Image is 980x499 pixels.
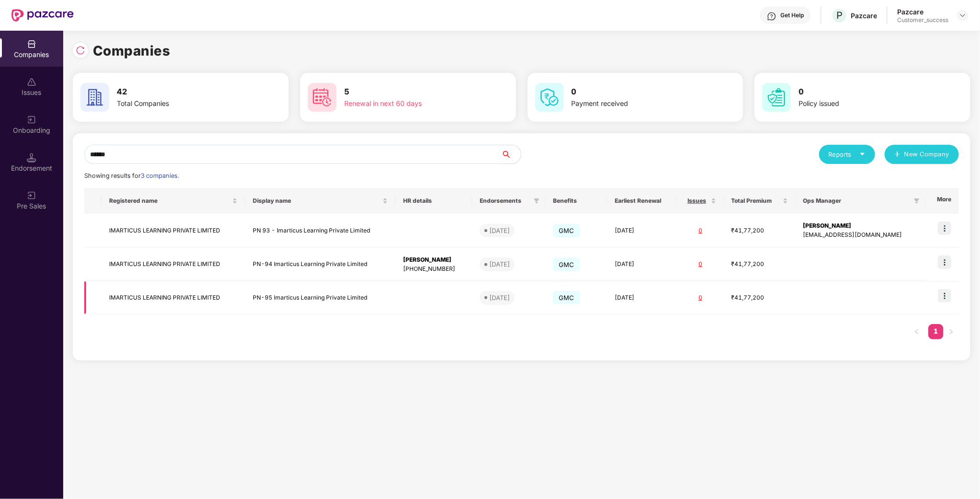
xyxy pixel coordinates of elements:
img: svg+xml;base64,PHN2ZyB4bWxucz0iaHR0cDovL3d3dy53My5vcmcvMjAwMC9zdmciIHdpZHRoPSI2MCIgaGVpZ2h0PSI2MC... [80,83,109,112]
div: ₹41,77,200 [732,226,788,235]
img: icon [938,289,951,302]
div: [DATE] [489,259,510,269]
h1: Companies [93,40,170,61]
span: left [914,329,920,335]
td: PN-95 Imarticus Learning Private Limited [245,281,395,314]
img: svg+xml;base64,PHN2ZyB3aWR0aD0iMTQuNSIgaGVpZ2h0PSIxNC41IiB2aWV3Qm94PSIwIDAgMTYgMTYiIGZpbGw9Im5vbm... [27,153,36,162]
span: caret-down [859,151,866,157]
th: Benefits [545,188,607,214]
span: 3 companies. [141,172,179,179]
img: icon [938,255,951,269]
div: Policy issued [799,98,930,109]
div: [PHONE_NUMBER] [403,265,464,274]
span: Issues [685,197,709,205]
div: [PERSON_NAME] [803,221,918,231]
th: Registered name [101,188,245,214]
span: filter [912,195,922,207]
div: Pazcare [851,11,877,20]
img: svg+xml;base64,PHN2ZyBpZD0iSXNzdWVzX2Rpc2FibGVkIiB4bWxucz0iaHR0cDovL3d3dy53My5vcmcvMjAwMC9zdmciIH... [27,77,36,87]
td: PN-94 Imarticus Learning Private Limited [245,248,395,282]
td: [DATE] [607,214,677,248]
div: ₹41,77,200 [732,293,788,302]
th: Display name [245,188,395,214]
button: left [909,324,924,339]
span: New Company [904,150,950,159]
h3: 42 [117,86,248,98]
img: svg+xml;base64,PHN2ZyBpZD0iSGVscC0zMngzMiIgeG1sbnM9Imh0dHA6Ly93d3cudzMub3JnLzIwMDAvc3ZnIiB3aWR0aD... [767,12,777,21]
th: HR details [395,188,472,214]
span: Showing results for [84,172,179,179]
img: icon [938,221,951,235]
span: Registered name [109,197,230,205]
span: P [836,10,843,21]
td: [DATE] [607,248,677,282]
div: 0 [685,226,716,235]
span: plus [894,151,901,159]
td: IMARTICUS LEARNING PRIVATE LIMITED [101,248,245,282]
div: Reports [829,150,866,159]
span: search [501,151,521,158]
div: 0 [685,260,716,269]
span: right [948,329,954,335]
th: Issues [677,188,724,214]
h3: 5 [344,86,475,98]
button: plusNew Company [885,145,959,164]
img: svg+xml;base64,PHN2ZyB3aWR0aD0iMjAiIGhlaWdodD0iMjAiIHZpZXdCb3g9IjAgMCAyMCAyMCIgZmlsbD0ibm9uZSIgeG... [27,191,36,200]
div: Customer_success [897,16,948,24]
div: Renewal in next 60 days [344,98,475,109]
div: [EMAIL_ADDRESS][DOMAIN_NAME] [803,231,918,240]
div: [PERSON_NAME] [403,255,464,265]
span: filter [534,198,540,204]
li: Next Page [944,324,959,339]
img: svg+xml;base64,PHN2ZyB4bWxucz0iaHR0cDovL3d3dy53My5vcmcvMjAwMC9zdmciIHdpZHRoPSI2MCIgaGVpZ2h0PSI2MC... [535,83,564,112]
div: Payment received [572,98,703,109]
div: [DATE] [489,226,510,235]
td: IMARTICUS LEARNING PRIVATE LIMITED [101,214,245,248]
li: 1 [928,324,944,339]
th: Total Premium [724,188,796,214]
img: New Pazcare Logo [11,9,74,22]
img: svg+xml;base64,PHN2ZyB4bWxucz0iaHR0cDovL3d3dy53My5vcmcvMjAwMC9zdmciIHdpZHRoPSI2MCIgaGVpZ2h0PSI2MC... [308,83,337,112]
td: IMARTICUS LEARNING PRIVATE LIMITED [101,281,245,314]
span: GMC [553,291,580,304]
span: filter [532,195,541,207]
h3: 0 [572,86,703,98]
span: Endorsements [480,197,530,205]
div: [DATE] [489,293,510,302]
img: svg+xml;base64,PHN2ZyBpZD0iUmVsb2FkLTMyeDMyIiB4bWxucz0iaHR0cDovL3d3dy53My5vcmcvMjAwMC9zdmciIHdpZH... [76,46,85,55]
a: 1 [928,324,944,338]
button: right [944,324,959,339]
span: Total Premium [732,197,781,205]
th: More [925,188,959,214]
span: GMC [553,258,580,271]
img: svg+xml;base64,PHN2ZyBpZD0iQ29tcGFuaWVzIiB4bWxucz0iaHR0cDovL3d3dy53My5vcmcvMjAwMC9zdmciIHdpZHRoPS... [27,39,36,49]
span: GMC [553,224,580,237]
div: 0 [685,293,716,302]
img: svg+xml;base64,PHN2ZyBpZD0iRHJvcGRvd24tMzJ4MzIiIHhtbG5zPSJodHRwOi8vd3d3LnczLm9yZy8yMDAwL3N2ZyIgd2... [959,12,967,19]
img: svg+xml;base64,PHN2ZyB3aWR0aD0iMjAiIGhlaWdodD0iMjAiIHZpZXdCb3g9IjAgMCAyMCAyMCIgZmlsbD0ibm9uZSIgeG... [27,115,36,125]
div: ₹41,77,200 [732,260,788,269]
div: Total Companies [117,98,248,109]
img: svg+xml;base64,PHN2ZyB4bWxucz0iaHR0cDovL3d3dy53My5vcmcvMjAwMC9zdmciIHdpZHRoPSI2MCIgaGVpZ2h0PSI2MC... [762,83,791,112]
button: search [501,145,521,164]
span: Ops Manager [803,197,910,205]
span: filter [914,198,920,204]
div: Pazcare [897,7,948,16]
h3: 0 [799,86,930,98]
li: Previous Page [909,324,924,339]
td: [DATE] [607,281,677,314]
td: PN 93 - Imarticus Learning Private Limited [245,214,395,248]
th: Earliest Renewal [607,188,677,214]
span: Display name [253,197,381,205]
div: Get Help [780,12,804,19]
